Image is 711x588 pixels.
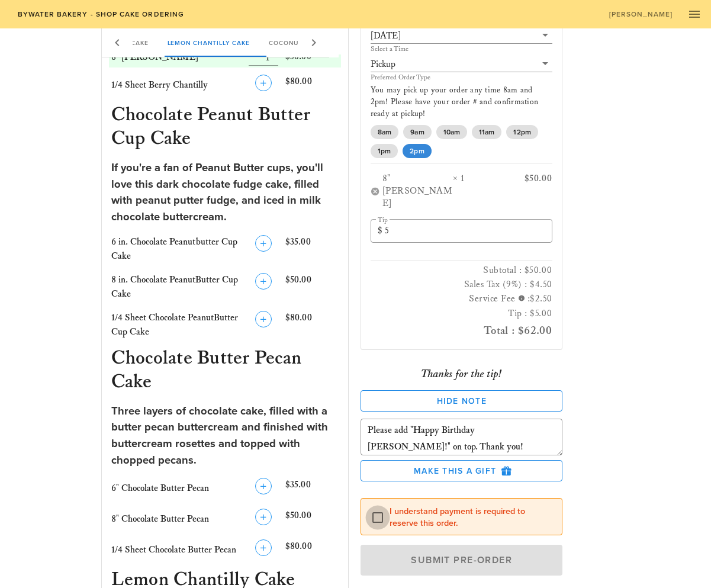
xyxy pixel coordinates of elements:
[111,513,209,525] span: 8" Chocolate Butter Pecan
[283,72,341,98] div: $80.00
[510,173,552,210] div: $50.00
[443,125,459,139] span: 10am
[111,403,339,468] div: Three layers of chocolate cake, filled with a butter pecan buttercream and finished with buttercr...
[371,396,552,406] span: Hide Note
[361,390,562,412] button: Hide Note
[109,103,341,153] h3: Chocolate Peanut Butter Cup Cake
[111,236,237,262] span: 6 in. Chocolate Peanutbutter Cup Cake
[361,545,562,576] button: Submit Pre-Order
[111,483,209,494] span: 6" Chocolate Butter Pecan
[283,506,341,532] div: $50.00
[371,292,552,307] h3: Service Fee :
[111,544,236,555] span: 1/4 Sheet Chocolate Butter Pecan
[410,144,424,158] span: 2pm
[453,173,510,210] div: × 1
[283,47,341,68] div: $50.00
[378,125,391,139] span: 8am
[111,79,208,91] span: 1/4 Sheet Berry Chantilly
[371,59,395,70] div: Pickup
[371,321,552,340] h2: Total : $62.00
[371,85,552,120] p: You may pick up your order any time 8am and 2pm! Please have your order # and confirmation ready ...
[283,309,341,342] div: $80.00
[111,312,238,338] span: 1/4 Sheet Chocolate PeanutButter Cup Cake
[382,173,453,210] div: 8" [PERSON_NAME]
[17,10,184,18] span: Bywater Bakery - Shop Cake Ordering
[371,74,552,81] div: Preferred Order Type
[111,274,238,300] span: 8 in. Chocolate PeanutButter Cup Cake
[361,460,562,481] button: Make this a Gift
[259,28,358,57] div: Coconut Cream Cake
[371,56,552,72] div: Pickup
[530,293,552,304] span: $2.50
[157,28,259,57] div: Lemon Chantilly Cake
[371,46,552,53] div: Select a Time
[601,6,680,23] a: [PERSON_NAME]
[371,278,552,292] h3: Sales Tax (9%) : $4.50
[513,125,530,139] span: 12pm
[371,465,552,476] span: Make this a Gift
[9,6,191,23] a: Bywater Bakery - Shop Cake Ordering
[609,10,673,18] span: [PERSON_NAME]
[374,554,549,566] span: Submit Pre-Order
[283,475,341,502] div: $35.00
[283,233,341,266] div: $35.00
[283,537,341,563] div: $80.00
[378,216,388,224] label: Tip
[109,346,341,396] h3: Chocolate Butter Pecan Cake
[378,225,385,237] div: $
[111,160,339,225] div: If you're a fan of Peanut Butter cups, you'll love this dark chocolate fudge cake, filled with pe...
[371,31,401,41] div: [DATE]
[479,125,494,139] span: 11am
[371,28,552,43] div: [DATE]
[371,264,552,278] h3: Subtotal : $50.00
[410,125,424,139] span: 9am
[371,307,552,321] h3: Tip : $5.00
[378,144,391,158] span: 1pm
[361,364,562,383] div: Thanks for the tip!
[390,506,552,529] label: I understand payment is required to reserve this order.
[283,271,341,304] div: $50.00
